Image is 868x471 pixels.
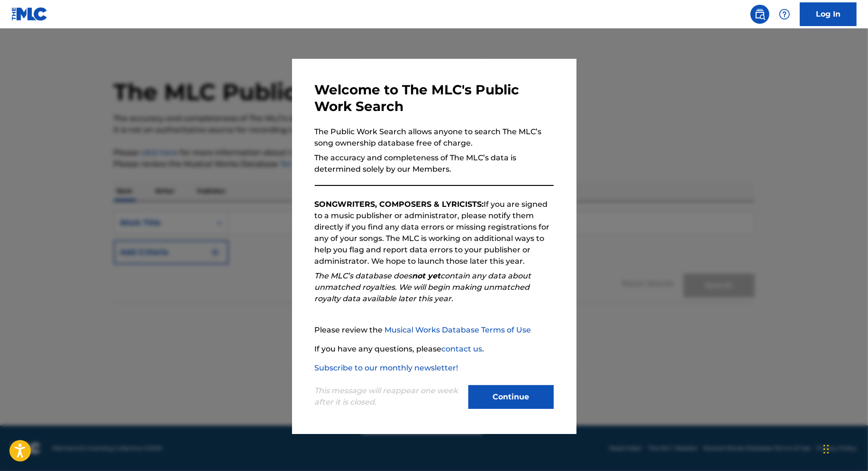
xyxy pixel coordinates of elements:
img: search [754,9,766,20]
h3: Welcome to The MLC's Public Work Search [315,82,554,115]
strong: SONGWRITERS, COMPOSERS & LYRICISTS: [315,200,484,209]
button: Continue [468,385,554,409]
p: If you have any questions, please . [315,343,554,355]
div: Help [775,5,794,24]
a: Musical Works Database Terms of Use [385,325,531,334]
strong: not yet [412,271,441,280]
a: contact us [442,344,483,353]
img: help [779,9,790,20]
img: MLC Logo [11,7,48,21]
p: If you are signed to a music publisher or administrator, please notify them directly if you find ... [315,199,554,267]
p: This message will reappear one week after it is closed. [315,385,463,408]
a: Public Search [750,5,769,24]
a: Subscribe to our monthly newsletter! [315,363,458,372]
p: The Public Work Search allows anyone to search The MLC’s song ownership database free of charge. [315,126,554,149]
em: The MLC’s database does contain any data about unmatched royalties. We will begin making unmatche... [315,271,531,303]
iframe: Chat Widget [821,425,868,471]
div: Drag [823,435,829,463]
p: The accuracy and completeness of The MLC’s data is determined solely by our Members. [315,152,554,175]
a: Log In [800,2,857,26]
p: Please review the [315,324,554,336]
